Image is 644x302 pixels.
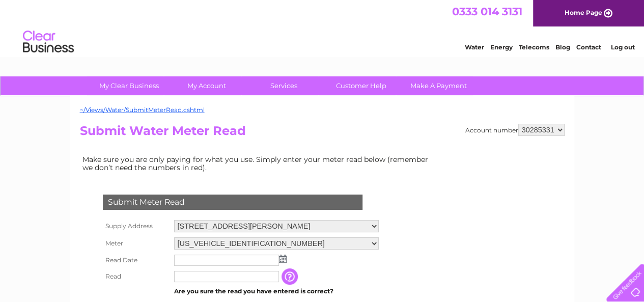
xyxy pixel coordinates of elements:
a: Blog [555,43,570,51]
h2: Submit Water Meter Read [80,124,565,143]
a: My Account [164,76,248,95]
a: Contact [576,43,601,51]
a: My Clear Business [87,76,171,95]
th: Read Date [100,252,172,268]
div: Clear Business is a trading name of Verastar Limited (registered in [GEOGRAPHIC_DATA] No. 3667643... [82,6,563,49]
a: Energy [490,43,513,51]
a: Water [465,43,484,51]
th: Read [100,268,172,285]
div: Account number [465,124,565,136]
a: Services [242,76,326,95]
img: ... [279,255,287,263]
td: Are you sure the read you have entered is correct? [172,285,381,298]
input: Information [282,268,300,285]
a: Log out [610,43,634,51]
a: 0333 014 3131 [452,5,522,18]
img: logo.png [22,26,74,58]
a: Make A Payment [397,76,481,95]
th: Meter [100,235,172,252]
a: Telecoms [519,43,549,51]
a: ~/Views/Water/SubmitMeterRead.cshtml [80,106,205,114]
td: Make sure you are only paying for what you use. Simply enter your meter read below (remember we d... [80,153,436,174]
div: Submit Meter Read [103,195,362,210]
a: Customer Help [319,76,403,95]
th: Supply Address [100,217,172,235]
